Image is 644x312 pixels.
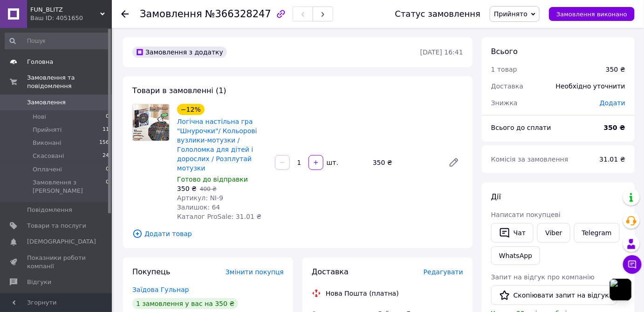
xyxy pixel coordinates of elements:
span: Знижка [491,99,518,107]
div: Нова Пошта (платна) [323,289,401,298]
span: Замовлення [140,8,202,20]
span: Редагувати [424,268,463,276]
span: Готово до відправки [177,176,248,183]
a: Редагувати [445,153,463,172]
span: Доставка [312,267,349,276]
div: Необхідно уточнити [550,76,631,96]
div: 1 замовлення у вас на 350 ₴ [132,298,238,309]
span: Артикул: NI-9 [177,194,223,202]
span: Прийняті [33,126,62,134]
div: Повернутися назад [121,9,129,19]
span: 350 ₴ [177,185,197,192]
span: Всього до сплати [491,124,551,131]
a: Telegram [574,223,620,243]
span: Запит на відгук про компанію [491,273,595,281]
div: −12% [177,104,205,115]
span: 0 [106,178,109,195]
a: Логічна настільна гра "Шнурочки"/ Кольорові вузлики-мотузки / Гололомка для дітей і дорослих / Ро... [177,118,257,172]
div: шт. [324,158,339,167]
span: 0 [106,165,109,174]
span: Прийнято [494,10,528,18]
span: №366328247 [205,8,271,20]
span: Покупець [132,267,171,276]
span: Всього [491,47,518,56]
span: Каталог ProSale: 31.01 ₴ [177,213,261,220]
span: Додати товар [132,229,463,239]
input: Пошук [5,33,110,49]
span: 24 [103,152,109,160]
a: Заїдова Гульнар [132,286,189,293]
button: Чат [491,223,534,243]
span: Оплачені [33,165,62,174]
span: 0 [106,113,109,121]
span: Виконані [33,139,62,147]
span: Скасовані [33,152,64,160]
b: 350 ₴ [604,124,625,131]
span: Показники роботи компанії [27,254,86,271]
img: Логічна настільна гра "Шнурочки"/ Кольорові вузлики-мотузки / Гололомка для дітей і дорослих / Ро... [133,104,169,141]
span: Додати [600,99,625,107]
span: Замовлення [27,98,66,107]
span: Нові [33,113,46,121]
div: Статус замовлення [395,9,481,19]
span: Замовлення виконано [556,11,627,18]
a: Viber [537,223,570,243]
span: Написати покупцеві [491,211,561,218]
div: Ваш ID: 4051650 [30,14,112,22]
span: Товари та послуги [27,222,86,230]
button: Скопіювати запит на відгук [491,285,617,305]
div: Замовлення з додатку [132,47,227,58]
span: Товари в замовленні (1) [132,86,226,95]
button: Замовлення виконано [549,7,635,21]
span: FUN_BLITZ [30,6,100,14]
span: Залишок: 64 [177,203,220,211]
span: Змінити покупця [226,268,284,276]
div: 350 ₴ [606,65,625,74]
span: 11 [103,126,109,134]
span: Відгуки [27,278,51,286]
span: Головна [27,58,53,66]
time: [DATE] 16:41 [420,48,463,56]
span: Замовлення з [PERSON_NAME] [33,178,106,195]
span: 1 товар [491,66,517,73]
span: Доставка [491,82,523,90]
span: [DEMOGRAPHIC_DATA] [27,237,96,246]
span: 400 ₴ [200,186,217,192]
span: Повідомлення [27,206,72,214]
span: 156 [99,139,109,147]
span: Комісія за замовлення [491,156,569,163]
span: Дії [491,192,501,201]
span: Замовлення та повідомлення [27,74,112,90]
span: 31.01 ₴ [600,156,625,163]
div: 350 ₴ [369,156,441,169]
a: WhatsApp [491,246,540,265]
button: Чат з покупцем [623,255,642,274]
